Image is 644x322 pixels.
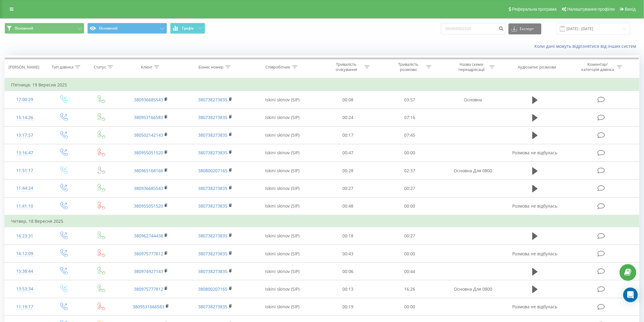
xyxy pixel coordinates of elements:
div: 17:00:29 [11,94,38,106]
div: Тривалість розмови [392,62,425,72]
td: 00:08 [317,91,379,109]
a: 380936685543 [134,185,163,191]
a: 380936685543 [134,97,163,103]
td: Iskini skinov (SIP) [247,180,317,197]
div: 13:53:34 [11,283,38,295]
td: 00:00 [379,197,441,215]
div: 13:17:57 [11,129,38,141]
td: Iskini skinov (SIP) [247,109,317,126]
td: 00:24 [317,109,379,126]
input: Пошук за номером [441,23,506,34]
td: 00:43 [317,245,379,263]
td: Четвер, 18 Вересня 2025 [5,215,639,227]
div: Співробітник [266,65,291,70]
td: Основна [441,91,506,109]
span: Розмова не відбулась [513,304,558,310]
td: 07:16 [379,109,441,126]
td: 00:48 [317,197,379,215]
a: 380955051520 [134,150,163,156]
span: Основний [15,26,33,31]
span: Графік [182,26,194,30]
td: 00:18 [317,227,379,245]
a: 380975777812 [134,251,163,257]
a: 380738273835 [198,251,228,257]
td: Iskini skinov (SIP) [247,245,317,263]
a: 380738273835 [198,233,228,239]
td: Основна Для 0800 [441,280,506,298]
td: П’ятниця, 19 Вересня 2025 [5,79,639,91]
td: 00:00 [379,144,441,162]
td: 00:13 [317,280,379,298]
button: Експорт [509,23,541,34]
div: 11:44:24 [11,182,38,194]
span: Налаштування профілю [567,7,615,12]
div: Open Intercom Messenger [623,288,638,302]
a: 380738273835 [198,203,228,209]
div: 11:19:17 [11,301,38,313]
td: Iskini skinov (SIP) [247,298,317,316]
div: Клієнт [141,65,152,70]
td: Основна Для 0800 [441,162,506,180]
td: Iskini skinov (SIP) [247,91,317,109]
td: 00:47 [317,144,379,162]
a: 3809531666583 [133,304,164,310]
div: 15:38:44 [11,265,38,277]
button: Графік [170,23,205,34]
td: 16:26 [379,280,441,298]
div: [PERSON_NAME] [9,65,39,70]
a: 380738273835 [198,150,228,156]
td: Iskini skinov (SIP) [247,162,317,180]
td: 00:19 [317,298,379,316]
div: 11:51:17 [11,165,38,177]
a: 380502142143 [134,132,163,138]
td: 00:00 [379,245,441,263]
a: 380738273835 [198,185,228,191]
div: Аудіозапис розмови [518,65,556,70]
td: 00:06 [317,263,379,280]
td: Iskini skinov (SIP) [247,227,317,245]
div: 13:16:47 [11,147,38,159]
td: 00:44 [379,263,441,280]
td: 00:00 [379,298,441,316]
a: 380738273835 [198,304,228,310]
button: Основний [87,23,167,34]
div: 16:12:09 [11,248,38,260]
td: 00:27 [379,180,441,197]
div: 16:23:31 [11,230,38,242]
td: Iskini skinov (SIP) [247,126,317,144]
a: 380800207165 [198,168,228,173]
a: 380738273835 [198,268,228,274]
td: Iskini skinov (SIP) [247,197,317,215]
td: Iskini skinov (SIP) [247,263,317,280]
a: 380962744438 [134,233,163,239]
td: Iskini skinov (SIP) [247,280,317,298]
td: 00:28 [317,162,379,180]
span: Реферальна програма [512,7,557,12]
td: 03:57 [379,91,441,109]
a: 380965168166 [134,168,163,173]
a: 380738273835 [198,97,228,103]
a: Коли дані можуть відрізнятися вiд інших систем [535,43,639,49]
div: Коментар/категорія дзвінка [580,62,615,72]
a: 380800207165 [198,286,228,292]
a: 380738273835 [198,114,228,120]
div: Бізнес номер [199,65,224,70]
a: 380738273835 [198,132,228,138]
span: Розмова не відбулась [513,251,558,257]
span: Вихід [625,7,636,12]
td: 00:27 [317,180,379,197]
a: 380955051520 [134,203,163,209]
td: Iskini skinov (SIP) [247,144,317,162]
a: 380975777812 [134,286,163,292]
td: 00:27 [379,227,441,245]
div: 15:14:26 [11,112,38,124]
td: 02:37 [379,162,441,180]
button: Основний [5,23,84,34]
div: Тривалість очікування [330,62,363,72]
td: 07:45 [379,126,441,144]
a: 380953166583 [134,114,163,120]
span: Розмова не відбулась [513,203,558,209]
div: Статус [94,65,106,70]
td: 00:17 [317,126,379,144]
span: Розмова не відбулась [513,150,558,156]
